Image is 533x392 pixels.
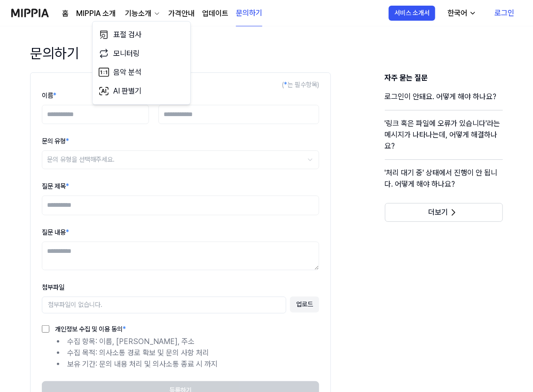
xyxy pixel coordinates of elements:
label: 질문 내용 [42,228,69,236]
span: 더보기 [428,208,448,217]
div: ( 는 필수항목) [42,80,319,90]
h1: 문의하기 [30,43,79,63]
li: 보유 기간: 문의 내용 처리 및 의사소통 종료 시 까지 [57,359,319,370]
a: 가격안내 [168,8,195,19]
button: 서비스 소개서 [389,6,435,21]
label: 질문 제목 [42,182,69,190]
li: 수집 항목: 이름, [PERSON_NAME], 주소 [57,336,319,347]
div: 기능소개 [123,8,153,19]
a: '처리 대기 중' 상태에서 진행이 안 됩니다. 어떻게 해야 하나요? [385,167,503,197]
label: 문의 유형 [42,137,69,145]
a: 음악 분석 [96,63,187,82]
div: 한국어 [446,8,469,19]
label: 첨부파일 [42,283,64,291]
a: 표절 검사 [96,25,187,44]
a: 업데이트 [202,8,228,19]
a: 로그인이 안돼요. 어떻게 해야 하나요? [385,91,503,110]
h3: 자주 묻는 질문 [385,72,503,84]
button: 한국어 [440,4,482,23]
label: 이름 [42,92,56,99]
li: 수집 목적: 의사소통 경로 확보 및 문의 사항 처리 [57,347,319,359]
a: 문의하기 [236,0,262,26]
a: AI 판별기 [96,82,187,101]
a: 홈 [62,8,69,19]
a: '링크 혹은 파일에 오류가 있습니다'라는 메시지가 나타나는데, 어떻게 해결하나요? [385,118,503,159]
button: 더보기 [385,203,503,222]
button: 업로드 [290,297,319,313]
button: 기능소개 [123,8,161,19]
a: MIPPIA 소개 [76,8,116,19]
div: 첨부파일이 없습니다. [42,297,286,314]
label: 개인정보 수집 및 이용 동의 [49,326,126,332]
a: 더보기 [385,208,503,217]
a: 모니터링 [96,44,187,63]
